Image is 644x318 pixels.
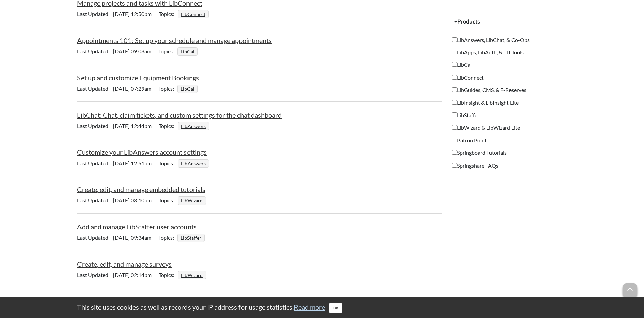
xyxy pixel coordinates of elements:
[452,37,457,42] input: LibAnswers, LibChat, & Co-Ops
[77,111,282,119] a: LibChat: Chat, claim tickets, and custom settings for the chat dashboard
[452,162,498,169] label: Springshare FAQs
[177,48,199,54] ul: Topics
[180,270,204,280] a: LibWizard
[452,138,457,142] input: Patron Point
[77,185,205,193] a: Create, edit, and manage embedded tutorials
[159,272,178,278] span: Topics
[452,100,457,105] input: LibInsight & LibInsight Lite
[177,234,206,241] ul: Topics
[77,74,199,82] a: Set up and customize Equipment Bookings
[77,148,207,156] a: Customize your LibAnswers account settings
[452,87,457,92] input: LibGuides, CMS, & E-Reserves
[180,47,195,56] a: LibCal
[158,85,177,92] span: Topics
[452,36,530,44] label: LibAnswers, LibChat, & Co-Ops
[178,11,210,17] ul: Topics
[77,197,155,203] span: [DATE] 03:10pm
[452,86,526,94] label: LibGuides, CMS, & E-Reserves
[158,48,177,54] span: Topics
[452,16,567,28] button: Products
[329,303,342,313] button: Close
[77,11,113,17] span: Last Updated
[77,85,155,92] span: [DATE] 07:29am
[77,234,113,241] span: Last Updated
[159,123,178,129] span: Topics
[452,75,457,80] input: LibConnect
[77,160,155,166] span: [DATE] 12:51pm
[452,136,487,144] label: Patron Point
[180,233,202,243] a: LibStaffer
[77,48,155,54] span: [DATE] 09:08am
[452,50,457,54] input: LibApps, LibAuth, & LTI Tools
[180,158,207,168] a: LibAnswers
[180,196,204,206] a: LibWizard
[77,85,113,92] span: Last Updated
[452,150,457,155] input: Springboard Tutorials
[70,302,574,313] div: This site uses cookies as well as records your IP address for usage statistics.
[452,149,507,156] label: Springboard Tutorials
[452,48,524,56] label: LibApps, LibAuth, & LTI Tools
[178,160,211,166] ul: Topics
[294,303,325,311] a: Read more
[452,111,479,119] label: LibStaffer
[623,284,637,292] a: arrow_upward
[159,11,178,17] span: Topics
[180,9,206,19] a: LibConnect
[452,124,520,131] label: LibWizard & LibWizard Lite
[158,234,177,241] span: Topics
[177,85,199,92] ul: Topics
[452,62,457,67] input: LibCal
[77,36,272,44] a: Appointments 101: Set up your schedule and manage appointments
[178,197,208,203] ul: Topics
[452,125,457,130] input: LibWizard & LibWizard Lite
[77,197,113,203] span: Last Updated
[77,11,155,17] span: [DATE] 12:50pm
[159,197,178,203] span: Topics
[77,272,113,278] span: Last Updated
[77,48,113,54] span: Last Updated
[159,160,178,166] span: Topics
[452,163,457,168] input: Springshare FAQs
[77,234,155,241] span: [DATE] 09:34am
[452,61,472,69] label: LibCal
[180,84,195,94] a: LibCal
[452,99,519,106] label: LibInsight & LibInsight Lite
[77,260,172,268] a: Create, edit, and manage surveys
[178,123,211,129] ul: Topics
[178,272,208,278] ul: Topics
[180,121,207,131] a: LibAnswers
[77,223,197,231] a: Add and manage LibStaffer user accounts
[623,283,637,298] span: arrow_upward
[452,112,457,117] input: LibStaffer
[77,272,155,278] span: [DATE] 02:14pm
[77,123,155,129] span: [DATE] 12:44pm
[452,74,484,81] label: LibConnect
[77,160,113,166] span: Last Updated
[77,123,113,129] span: Last Updated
